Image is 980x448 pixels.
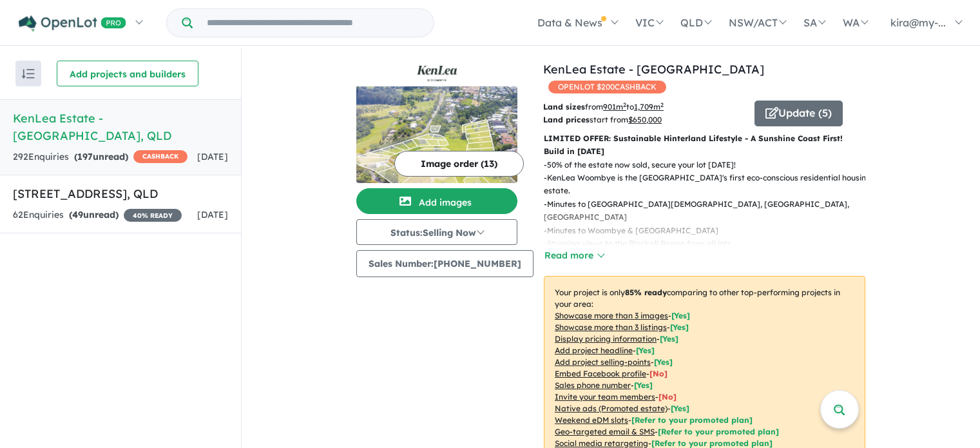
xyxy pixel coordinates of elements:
[394,151,524,177] button: Image order (13)
[631,415,753,425] span: [Refer to your promoted plan]
[654,357,673,367] span: [ Yes ]
[13,110,228,144] h5: KenLea Estate - [GEOGRAPHIC_DATA] , QLD
[603,102,626,112] u: 901 m
[625,287,667,297] b: 85 % ready
[555,427,655,436] u: Geo-targeted email & SMS
[626,102,664,112] span: to
[356,219,517,245] button: Status:Selling Now
[658,427,779,436] span: [Refer to your promoted plan]
[660,101,664,108] sup: 2
[543,101,745,113] p: from
[651,438,773,448] span: [Refer to your promoted plan]
[69,209,119,220] strong: ( unread)
[74,151,128,162] strong: ( unread)
[77,151,93,162] span: 197
[543,62,764,77] a: KenLea Estate - [GEOGRAPHIC_DATA]
[555,392,655,402] u: Invite your team members
[555,380,631,390] u: Sales phone number
[660,334,678,344] span: [ Yes ]
[671,404,689,413] span: [Yes]
[555,404,668,413] u: Native ads (Promoted estate)
[124,209,182,222] span: 40 % READY
[636,346,655,355] span: [ Yes ]
[670,322,689,332] span: [ Yes ]
[13,208,182,223] div: 62 Enquir ies
[356,61,517,183] a: KenLea Estate - Woombye LogoKenLea Estate - Woombye
[197,151,228,162] span: [DATE]
[13,185,228,202] h5: [STREET_ADDRESS] , QLD
[133,150,187,163] span: CASHBACK
[544,159,876,171] p: - 50% of the estate now sold, secure your lot [DATE]!
[623,101,626,108] sup: 2
[634,102,664,112] u: 1,709 m
[555,369,646,378] u: Embed Facebook profile
[555,334,657,344] u: Display pricing information
[544,237,876,250] p: - Stunning views to the Blackall Range from all lots
[555,415,628,425] u: Weekend eDM slots
[890,16,946,29] span: kira@my-...
[543,113,745,126] p: start from
[555,346,633,355] u: Add project headline
[13,150,187,165] div: 292 Enquir ies
[356,250,533,277] button: Sales Number:[PHONE_NUMBER]
[356,188,517,214] button: Add images
[555,357,651,367] u: Add project selling-points
[544,171,876,198] p: - KenLea Woombye is the [GEOGRAPHIC_DATA]'s first eco-conscious residential housing estate.
[658,392,677,402] span: [ No ]
[19,15,126,32] img: Openlot PRO Logo White
[544,248,604,263] button: Read more
[22,69,35,79] img: sort.svg
[555,438,648,448] u: Social media retargeting
[195,9,431,37] input: Try estate name, suburb, builder or developer
[72,209,83,220] span: 49
[548,81,666,93] span: OPENLOT $ 200 CASHBACK
[543,115,590,124] b: Land prices
[361,66,512,81] img: KenLea Estate - Woombye Logo
[57,61,198,86] button: Add projects and builders
[544,224,876,237] p: - Minutes to Woombye & [GEOGRAPHIC_DATA]
[544,132,865,159] p: LIMITED OFFER: Sustainable Hinterland Lifestyle - A Sunshine Coast First! Build in [DATE]
[197,209,228,220] span: [DATE]
[754,101,843,126] button: Update (5)
[649,369,668,378] span: [ No ]
[555,311,668,320] u: Showcase more than 3 images
[671,311,690,320] span: [ Yes ]
[634,380,653,390] span: [ Yes ]
[543,102,585,112] b: Land sizes
[628,115,662,124] u: $ 650,000
[544,198,876,224] p: - Minutes to [GEOGRAPHIC_DATA][DEMOGRAPHIC_DATA], [GEOGRAPHIC_DATA], [GEOGRAPHIC_DATA]
[555,322,667,332] u: Showcase more than 3 listings
[356,86,517,183] img: KenLea Estate - Woombye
